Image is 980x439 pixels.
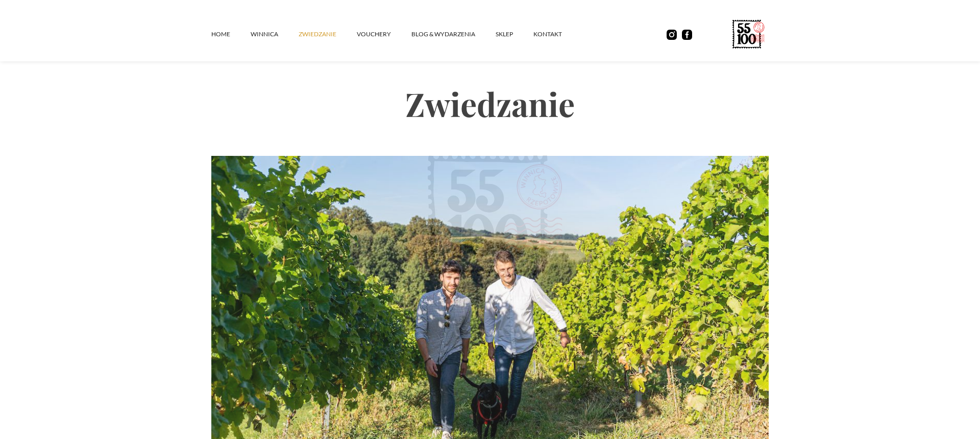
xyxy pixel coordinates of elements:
[357,19,411,50] a: vouchery
[496,19,533,50] a: SKLEP
[211,19,251,50] a: Home
[299,19,357,50] a: ZWIEDZANIE
[251,19,299,50] a: winnica
[533,19,582,50] a: kontakt
[411,19,496,50] a: Blog & Wydarzenia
